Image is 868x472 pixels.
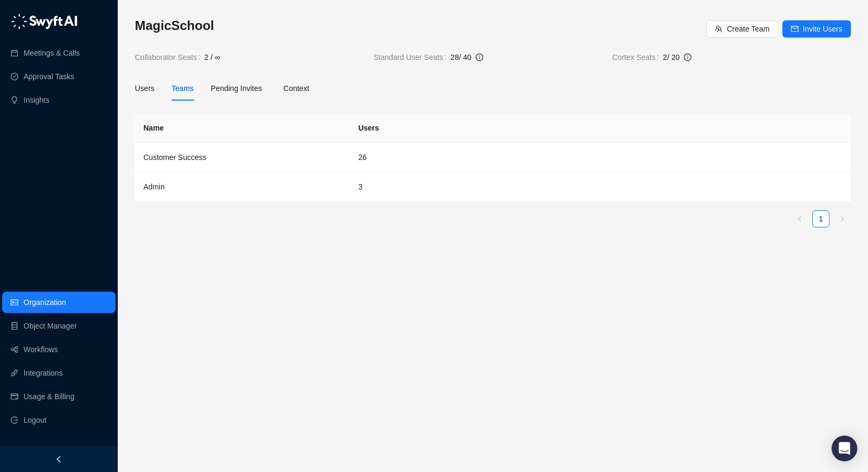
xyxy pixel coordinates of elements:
[796,216,803,222] span: left
[211,84,262,93] span: Pending Invites
[55,455,63,463] span: left
[204,51,220,63] span: 2 / ∞
[24,89,49,111] a: Insights
[684,54,691,61] span: info-circle
[135,172,349,202] td: Admin
[172,82,194,94] div: Teams
[782,20,851,37] button: Invite Users
[374,51,451,63] span: Standard User Seats
[612,51,663,63] span: Cortex Seats
[24,362,63,384] a: Integrations
[135,113,349,143] th: Name
[715,25,722,33] span: team
[813,211,829,227] a: 1
[11,13,78,29] img: logo-05li4sbe.png
[791,210,808,227] li: Previous Page
[706,20,778,37] button: Create Team
[24,292,66,313] a: Organization
[284,82,309,94] div: Context
[791,210,808,227] button: left
[834,210,851,227] button: right
[834,210,851,227] li: Next Page
[727,23,770,35] span: Create Team
[832,436,857,461] div: Open Intercom Messenger
[791,25,798,33] span: mail
[803,23,842,35] span: Invite Users
[24,315,77,337] a: Object Manager
[135,17,706,34] h3: MagicSchool
[135,51,204,63] span: Collaborator Seats
[812,210,829,227] li: 1
[839,216,846,222] span: right
[349,143,851,172] td: 26
[11,416,18,424] span: logout
[663,53,680,62] span: 2 / 20
[24,339,58,360] a: Workflows
[451,53,471,62] span: 28 / 40
[24,42,80,64] a: Meetings & Calls
[24,409,47,431] span: Logout
[349,113,851,143] th: Users
[476,54,483,61] span: info-circle
[24,66,74,87] a: Approval Tasks
[135,82,155,94] div: Users
[24,386,74,407] a: Usage & Billing
[135,143,349,172] td: Customer Success
[349,172,851,202] td: 3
